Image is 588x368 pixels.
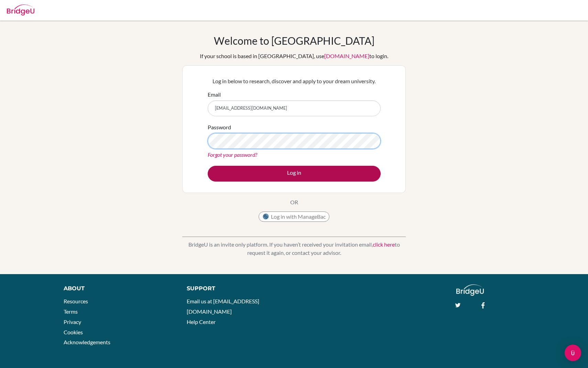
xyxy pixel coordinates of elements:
[324,53,369,59] a: [DOMAIN_NAME]
[208,77,381,85] p: Log in below to research, discover and apply to your dream university.
[208,123,231,131] label: Password
[64,318,81,325] a: Privacy
[64,339,110,345] a: Acknowledgements
[290,198,298,206] p: OR
[208,166,381,182] button: Log in
[565,345,581,361] div: Open Intercom Messenger
[456,284,484,296] img: logo_white@2x-f4f0deed5e89b7ecb1c2cc34c3e3d731f90f0f143d5ea2071677605dd97b5244.png
[200,52,388,60] div: If your school is based in [GEOGRAPHIC_DATA], use to login.
[373,241,395,248] a: click here
[182,240,406,257] p: BridgeU is an invite only platform. If you haven’t received your invitation email, to request it ...
[7,4,34,15] img: Bridge-U
[64,308,78,315] a: Terms
[259,212,329,222] button: Log in with ManageBac
[187,298,259,315] a: Email us at [EMAIL_ADDRESS][DOMAIN_NAME]
[64,298,88,304] a: Resources
[64,284,171,293] div: About
[187,284,286,293] div: Support
[64,329,83,335] a: Cookies
[187,318,216,325] a: Help Center
[214,34,374,47] h1: Welcome to [GEOGRAPHIC_DATA]
[208,151,257,158] a: Forgot your password?
[208,90,221,99] label: Email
